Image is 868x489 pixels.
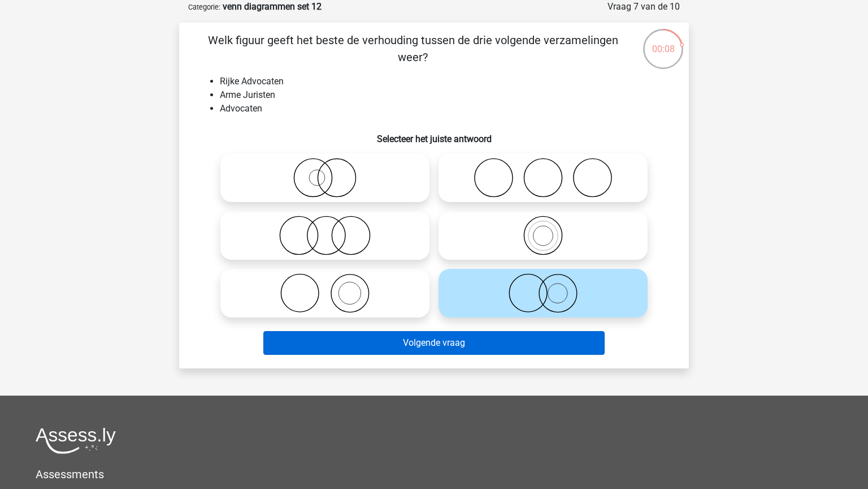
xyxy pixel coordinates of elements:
[197,32,628,66] p: Welk figuur geeft het beste de verhouding tussen de drie volgende verzamelingen weer?
[36,427,116,454] img: Assessly logo
[188,3,220,11] small: Categorie:
[223,1,322,12] strong: venn diagrammen set 12
[220,75,671,88] li: Rijke Advocaten
[220,88,671,102] li: Arme Juristen
[36,467,832,481] h5: Assessments
[263,331,605,355] button: Volgende vraag
[642,28,684,56] div: 00:08
[220,102,671,115] li: Advocaten
[197,125,671,144] h6: Selecteer het juiste antwoord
